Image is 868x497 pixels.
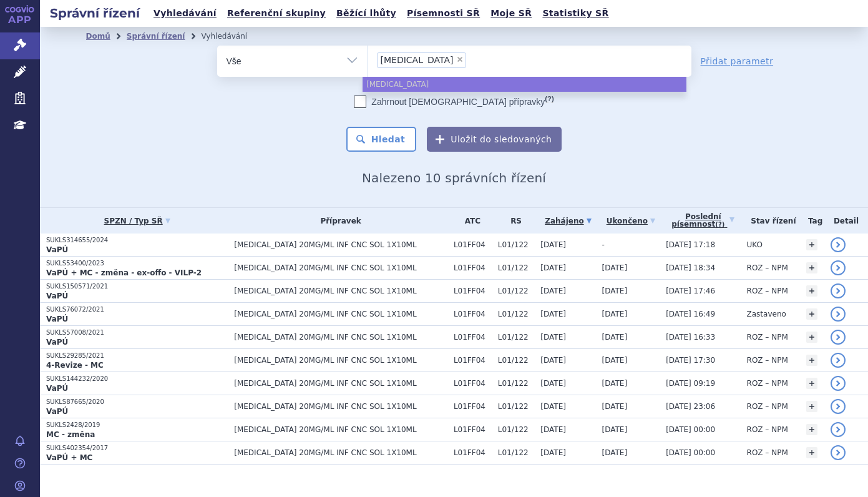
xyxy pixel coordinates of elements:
[824,208,868,234] th: Detail
[800,208,824,234] th: Tag
[831,376,846,391] a: detail
[540,356,566,365] span: [DATE]
[454,356,492,365] span: L01FF04
[666,356,715,365] span: [DATE] 17:30
[46,328,228,337] p: SUKLS57008/2021
[228,208,447,234] th: Přípravek
[498,333,534,342] span: L01/122
[234,333,447,342] span: [MEDICAL_DATA] 20MG/ML INF CNC SOL 1X10ML
[46,315,68,323] strong: VaPÚ
[223,5,329,22] a: Referenční skupiny
[234,379,447,388] span: [MEDICAL_DATA] 20MG/ML INF CNC SOL 1X10ML
[831,399,846,414] a: detail
[540,212,595,230] a: Zahájeno
[454,402,492,411] span: L01FF04
[602,425,628,434] span: [DATE]
[127,32,185,41] a: Správní řízení
[454,379,492,388] span: L01FF04
[46,245,68,254] strong: VaPÚ
[747,287,788,295] span: ROZ – NPM
[602,356,628,365] span: [DATE]
[540,333,566,342] span: [DATE]
[46,421,228,430] p: SUKLS2428/2019
[747,448,788,457] span: ROZ – NPM
[454,240,492,249] span: L01FF04
[831,422,846,437] a: detail
[806,447,817,458] a: +
[747,425,788,434] span: ROZ – NPM
[46,305,228,314] p: SUKLS76072/2021
[831,283,846,298] a: detail
[234,310,447,318] span: [MEDICAL_DATA] 20MG/ML INF CNC SOL 1X10ML
[470,52,477,67] input: [MEDICAL_DATA]
[540,448,566,457] span: [DATE]
[492,208,534,234] th: RS
[456,56,464,63] span: ×
[46,430,95,439] strong: MC - změna
[498,425,534,434] span: L01/122
[831,445,846,460] a: detail
[46,453,92,462] strong: VaPÚ + MC
[806,355,817,366] a: +
[741,208,801,234] th: Stav řízení
[46,236,228,245] p: SUKLS314655/2024
[498,402,534,411] span: L01/122
[747,356,788,365] span: ROZ – NPM
[498,448,534,457] span: L01/122
[86,32,110,41] a: Domů
[602,240,605,249] span: -
[234,287,447,295] span: [MEDICAL_DATA] 20MG/ML INF CNC SOL 1X10ML
[602,310,628,318] span: [DATE]
[715,221,724,229] abbr: (?)
[46,407,68,416] strong: VaPÚ
[46,375,228,383] p: SUKLS144232/2020
[747,379,788,388] span: ROZ – NPM
[354,96,553,108] label: Zahrnout [DEMOGRAPHIC_DATA] přípravky
[666,287,715,295] span: [DATE] 17:46
[46,384,68,393] strong: VaPÚ
[40,4,150,22] h2: Správní řízení
[362,170,546,185] span: Nalezeno 10 správních řízení
[806,401,817,412] a: +
[545,95,553,103] abbr: (?)
[602,333,628,342] span: [DATE]
[46,292,68,300] strong: VaPÚ
[454,425,492,434] span: L01FF04
[46,282,228,291] p: SUKLS150571/2021
[540,287,566,295] span: [DATE]
[666,402,715,411] span: [DATE] 23:06
[333,5,400,22] a: Běžící lhůty
[403,5,484,22] a: Písemnosti SŘ
[602,287,628,295] span: [DATE]
[46,212,228,230] a: SPZN / Typ SŘ
[539,5,612,22] a: Statistiky SŘ
[46,361,104,370] strong: 4-Revize - MC
[234,240,447,249] span: [MEDICAL_DATA] 20MG/ML INF CNC SOL 1X10ML
[806,262,817,273] a: +
[666,425,715,434] span: [DATE] 00:00
[602,212,660,230] a: Ukončeno
[487,5,535,22] a: Moje SŘ
[234,263,447,272] span: [MEDICAL_DATA] 20MG/ML INF CNC SOL 1X10ML
[747,310,786,318] span: Zastaveno
[747,263,788,272] span: ROZ – NPM
[46,268,202,277] strong: VaPÚ + MC - změna - ex-offo - VILP-2
[602,263,628,272] span: [DATE]
[498,379,534,388] span: L01/122
[831,353,846,368] a: detail
[454,448,492,457] span: L01FF04
[540,402,566,411] span: [DATE]
[602,379,628,388] span: [DATE]
[831,307,846,322] a: detail
[666,310,715,318] span: [DATE] 16:49
[234,356,447,365] span: [MEDICAL_DATA] 20MG/ML INF CNC SOL 1X10ML
[831,260,846,275] a: detail
[454,333,492,342] span: L01FF04
[454,310,492,318] span: L01FF04
[666,263,715,272] span: [DATE] 18:34
[427,127,562,152] button: Uložit do sledovaných
[234,448,447,457] span: [MEDICAL_DATA] 20MG/ML INF CNC SOL 1X10ML
[806,239,817,250] a: +
[806,285,817,297] a: +
[747,240,763,249] span: UKO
